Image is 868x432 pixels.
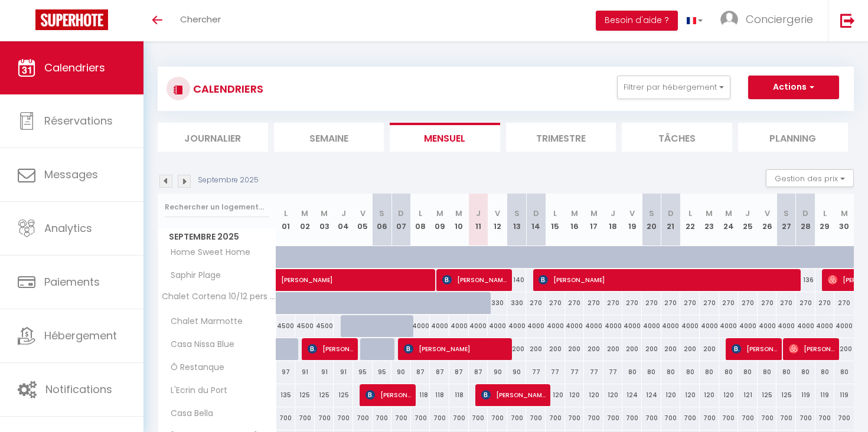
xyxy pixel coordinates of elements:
th: 14 [526,194,546,246]
th: 19 [622,194,642,246]
abbr: D [802,208,808,219]
div: 700 [526,407,546,429]
div: 200 [642,338,661,360]
span: Conciergerie [746,12,813,27]
abbr: L [284,208,288,219]
div: 270 [680,292,700,314]
div: 4000 [776,315,796,337]
th: 21 [661,194,681,246]
abbr: J [745,208,750,219]
div: 270 [526,292,546,314]
div: 80 [815,361,835,383]
th: 09 [430,194,449,246]
div: 4500 [295,315,315,337]
div: 200 [700,338,719,360]
div: 200 [661,338,681,360]
span: [PERSON_NAME] [442,269,507,291]
abbr: M [590,208,598,219]
div: 700 [642,407,661,429]
div: 4000 [642,315,661,337]
div: 4000 [738,315,758,337]
li: Mensuel [390,123,500,152]
th: 15 [546,194,565,246]
input: Rechercher un logement... [165,197,269,218]
div: 4500 [315,315,334,337]
abbr: D [398,208,404,219]
th: 02 [295,194,315,246]
div: 700 [700,407,719,429]
abbr: J [476,208,481,219]
div: 200 [565,338,585,360]
div: 90 [507,361,527,383]
div: 125 [315,384,334,406]
abbr: L [688,208,692,219]
div: 330 [488,292,507,314]
span: Paiements [44,274,100,289]
div: 700 [334,407,353,429]
div: 200 [622,338,642,360]
th: 18 [603,194,623,246]
div: 270 [565,292,585,314]
div: 200 [526,338,546,360]
li: Semaine [274,123,384,152]
span: [PERSON_NAME] [539,269,798,291]
div: 95 [373,361,392,383]
div: 700 [449,407,469,429]
th: 06 [373,194,392,246]
abbr: M [841,208,848,219]
div: 140 [507,269,527,291]
div: 120 [680,384,700,406]
div: 119 [796,384,815,406]
div: 4000 [680,315,700,337]
div: 125 [295,384,315,406]
div: 80 [642,361,661,383]
div: 91 [295,361,315,383]
abbr: M [725,208,732,219]
div: 4000 [488,315,507,337]
div: 700 [546,407,565,429]
abbr: S [379,208,384,219]
div: 4000 [565,315,585,337]
div: 77 [565,361,585,383]
div: 270 [603,292,623,314]
abbr: V [495,208,500,219]
div: 80 [622,361,642,383]
th: 27 [776,194,796,246]
div: 80 [719,361,739,383]
div: 270 [642,292,661,314]
div: 270 [700,292,719,314]
span: [PERSON_NAME] [281,263,498,285]
div: 118 [411,384,430,406]
div: 700 [661,407,681,429]
div: 4000 [815,315,835,337]
img: ... [720,11,738,28]
div: 80 [661,361,681,383]
div: 270 [622,292,642,314]
div: 700 [680,407,700,429]
div: 270 [815,292,835,314]
div: 700 [758,407,777,429]
div: 4000 [584,315,603,337]
th: 11 [469,194,488,246]
div: 135 [276,384,296,406]
th: 23 [700,194,719,246]
div: 4000 [430,315,449,337]
div: 700 [315,407,334,429]
div: 77 [546,361,565,383]
th: 25 [738,194,758,246]
abbr: S [514,208,520,219]
div: 120 [584,384,603,406]
span: [PERSON_NAME] [481,384,546,406]
button: Gestion des prix [766,169,854,187]
div: 77 [584,361,603,383]
div: 200 [680,338,700,360]
div: 80 [680,361,700,383]
span: [PERSON_NAME] [789,338,834,360]
abbr: M [321,208,328,219]
abbr: L [823,208,827,219]
div: 700 [796,407,815,429]
th: 29 [815,194,835,246]
div: 700 [488,407,507,429]
th: 12 [488,194,507,246]
li: Trimestre [506,123,616,152]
